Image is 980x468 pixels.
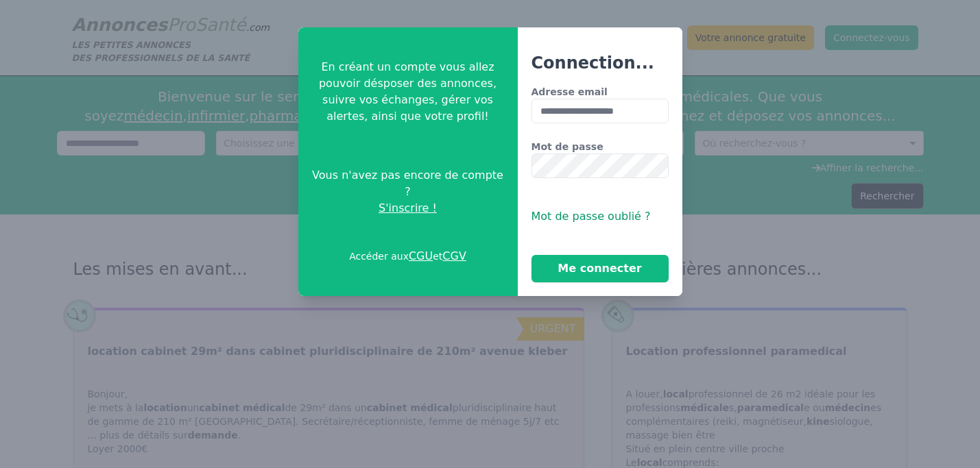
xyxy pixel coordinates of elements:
span: Vous n'avez pas encore de compte ? [309,167,507,200]
p: Accéder aux et [349,248,466,264]
span: Mot de passe oublié ? [531,210,651,223]
h3: Connection... [531,52,669,74]
span: S'inscrire ! [379,200,437,217]
button: Me connecter [531,255,669,282]
p: En créant un compte vous allez pouvoir désposer des annonces, suivre vos échanges, gérer vos aler... [309,59,507,125]
label: Adresse email [531,85,669,99]
a: CGU [409,249,433,262]
label: Mot de passe [531,140,669,153]
a: CGV [442,249,466,262]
